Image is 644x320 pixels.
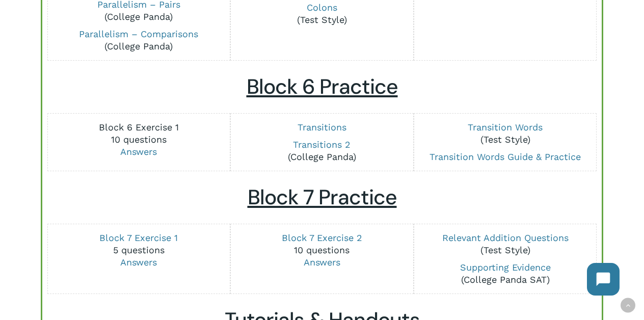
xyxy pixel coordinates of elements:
a: Colons [307,2,337,13]
p: 10 questions [53,121,224,158]
a: Transition Words [468,122,543,132]
u: Block 6 Practice [247,73,398,100]
a: Transitions 2 [293,139,351,150]
p: 5 questions [53,232,224,269]
p: 10 questions [236,232,408,269]
a: Answers [120,146,157,157]
p: (Test Style) [236,2,408,26]
iframe: Chatbot [577,253,630,306]
a: Supporting Evidence [460,262,551,273]
a: Answers [304,257,340,268]
p: (Test Style) [420,121,591,146]
p: (College Panda SAT) [420,261,591,286]
a: Relevant Addition Questions [442,232,569,243]
a: Block 7 Exercise 1 [99,232,178,243]
a: Answers [120,257,157,268]
a: Block 6 Exercise 1 [99,122,179,132]
a: Transitions [298,122,346,132]
u: Block 7 Practice [248,184,397,211]
p: (Test Style) [420,232,591,256]
p: (College Panda) [53,28,224,52]
a: Parallelism – Comparisons [79,29,198,39]
p: (College Panda) [236,139,408,163]
a: Block 7 Exercise 2 [282,232,362,243]
a: Transition Words Guide & Practice [430,151,581,162]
